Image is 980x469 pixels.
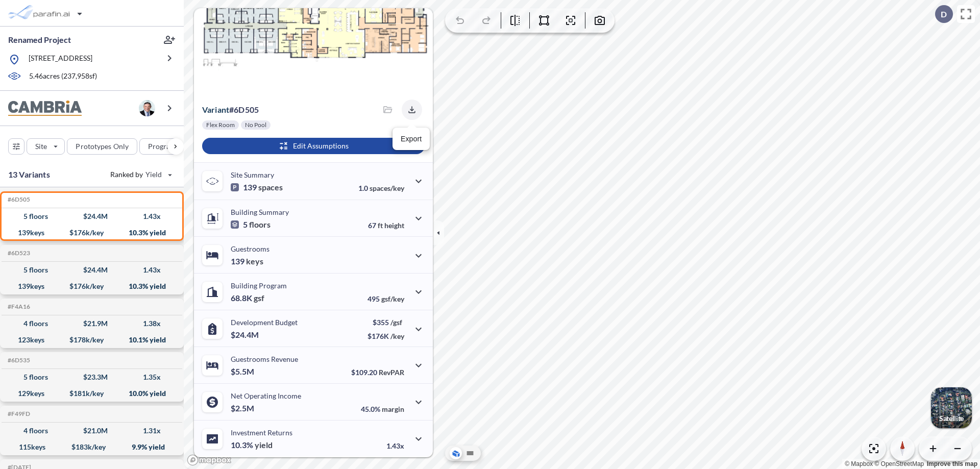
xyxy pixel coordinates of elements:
[231,170,274,179] p: Site Summary
[6,357,30,364] h5: Click to copy the code
[6,410,30,417] h5: Click to copy the code
[931,387,972,428] img: Switcher Image
[6,303,30,310] h5: Click to copy the code
[29,71,97,82] p: 5.46 acres ( 237,958 sf)
[368,221,404,230] p: 67
[231,391,301,400] p: Net Operating Income
[361,405,404,413] p: 45.0%
[231,366,256,377] p: $5.5M
[381,294,404,303] span: gsf/key
[231,244,269,253] p: Guestrooms
[464,447,476,459] button: Site Plan
[245,121,266,129] p: No Pool
[931,387,972,428] button: Switcher ImageSatellite
[258,182,283,192] span: spaces
[384,221,404,230] span: height
[378,221,383,230] span: ft
[941,10,947,19] p: D
[255,440,273,450] span: yield
[148,141,177,152] p: Program
[939,414,964,423] p: Satellite
[6,250,30,257] h5: Click to copy the code
[382,405,404,413] span: margin
[202,138,425,154] button: Edit Assumptions
[67,138,137,155] button: Prototypes Only
[845,460,873,467] a: Mapbox
[231,355,298,363] p: Guestrooms Revenue
[206,121,235,129] p: Flex Room
[202,105,259,115] p: # 6d505
[401,134,422,144] p: Export
[390,332,404,340] span: /key
[8,168,50,181] p: 13 Variants
[249,219,271,230] span: floors
[927,460,977,467] a: Improve this map
[367,318,404,327] p: $355
[231,403,256,413] p: $2.5M
[231,281,287,290] p: Building Program
[450,447,462,459] button: Aerial View
[367,294,404,303] p: 495
[231,208,289,216] p: Building Summary
[139,138,194,155] button: Program
[370,184,404,192] span: spaces/key
[187,454,232,466] a: Mapbox homepage
[231,293,264,303] p: 68.8K
[27,138,65,155] button: Site
[145,169,162,180] span: Yield
[29,53,92,66] p: [STREET_ADDRESS]
[874,460,924,467] a: OpenStreetMap
[231,330,260,340] p: $24.4M
[231,440,273,450] p: 10.3%
[6,196,30,203] h5: Click to copy the code
[379,368,404,377] span: RevPAR
[231,318,298,327] p: Development Budget
[139,100,155,116] img: user logo
[76,141,129,152] p: Prototypes Only
[231,428,292,437] p: Investment Returns
[246,256,263,266] span: keys
[351,368,404,377] p: $109.20
[386,441,404,450] p: 1.43x
[231,256,263,266] p: 139
[231,219,271,230] p: 5
[202,105,229,114] span: Variant
[8,101,82,116] img: BrandImage
[358,184,404,192] p: 1.0
[231,182,283,192] p: 139
[254,293,264,303] span: gsf
[8,34,71,45] p: Renamed Project
[390,318,402,327] span: /gsf
[293,141,349,151] p: Edit Assumptions
[35,141,47,152] p: Site
[102,166,179,183] button: Ranked by Yield
[367,332,404,340] p: $176K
